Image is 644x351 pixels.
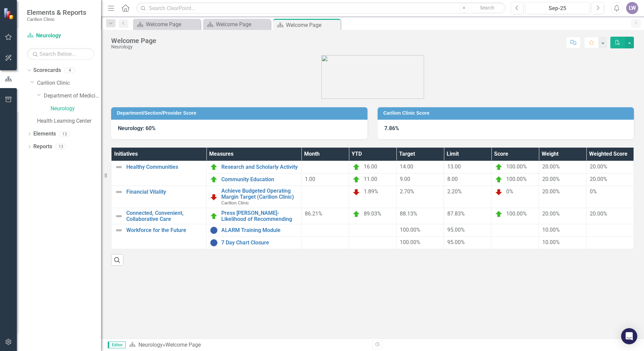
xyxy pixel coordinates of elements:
[542,176,560,182] span: 20.00%
[321,55,424,99] img: carilion%20clinic%20logo%202.0.png
[590,163,607,170] span: 20.00%
[400,239,420,245] span: 100.00%
[206,161,301,173] td: Double-Click to Edit Right Click for Context Menu
[221,227,298,233] a: ALARM Training Module
[146,20,199,29] div: Welcome Page
[111,44,156,49] div: Neurology
[364,188,378,195] span: 1.89%
[118,125,156,131] strong: Neurology: 60%
[352,175,360,184] img: On Target
[352,163,360,171] img: On Target
[590,176,607,182] span: 20.00%
[37,79,101,87] a: Carilion Clinic
[210,239,218,247] img: No Information
[33,143,52,151] a: Reports
[471,3,504,13] button: Search
[528,4,587,12] div: Sep-25
[542,188,560,195] span: 20.00%
[626,2,638,14] button: LW
[117,111,364,116] h3: Department/Section/Provider Score
[383,111,631,116] h3: Carilion Clinic Score
[286,21,339,29] div: Welcome Page
[206,208,301,224] td: Double-Click to Edit Right Click for Context Menu
[27,32,94,40] a: Neurology
[126,189,203,195] a: Financial Vitality
[135,20,199,29] a: Welcome Page
[165,342,201,348] div: Welcome Page
[447,163,461,170] span: 13.00
[126,164,203,170] a: Healthy Communities
[506,188,513,195] span: 0%
[400,176,410,182] span: 9.00
[506,210,527,217] span: 100.00%
[136,2,506,14] input: Search ClearPoint...
[621,328,637,344] div: Open Intercom Messenger
[51,105,101,113] a: Neurology
[221,240,298,246] a: 7 Day Chart Closure
[221,177,298,183] a: Community Education
[400,227,420,233] span: 100.00%
[506,176,527,182] span: 100.00%
[221,188,298,200] a: Achieve Budgeted Operating Margin Target (Carilion Clinic)
[111,161,206,186] td: Double-Click to Edit Right Click for Context Menu
[364,210,381,217] span: 89.03%
[126,210,203,222] a: Connected, Convenient, Collaborative Care
[64,68,75,73] div: 4
[210,226,218,234] img: No Information
[27,8,86,16] span: Elements & Reports
[111,37,156,44] div: Welcome Page
[210,163,218,171] img: On Target
[111,208,206,224] td: Double-Click to Edit Right Click for Context Menu
[221,164,298,170] a: Research and Scholarly Activity
[590,210,607,217] span: 20.00%
[108,342,126,348] span: Editor
[506,163,527,170] span: 100.00%
[44,92,101,100] a: Department of Medicine
[495,210,503,218] img: On Target
[210,175,218,184] img: On Target
[221,200,249,205] span: Carilion Clinic
[400,188,414,195] span: 2.70%
[447,227,465,233] span: 95.00%
[305,210,322,217] span: 86.21%
[400,163,413,170] span: 14.00
[384,125,399,131] strong: 7.86%
[33,130,56,138] a: Elements
[216,20,269,29] div: Welcome Page
[542,210,560,217] span: 20.00%
[129,341,367,349] div: »
[495,188,503,196] img: Below Plan
[27,16,86,22] small: Carilion Clinic
[210,212,218,220] img: On Target
[210,193,218,201] img: Below Plan
[542,227,560,233] span: 10.00%
[542,163,560,170] span: 20.00%
[206,173,301,186] td: Double-Click to Edit Right Click for Context Menu
[221,210,298,222] a: Press [PERSON_NAME]- Likelihood of Recommending
[447,210,465,217] span: 87.83%
[56,144,66,150] div: 13
[205,20,269,29] a: Welcome Page
[447,239,465,245] span: 95.00%
[590,188,597,195] span: 0%
[352,188,360,196] img: Below Plan
[352,210,360,218] img: On Target
[525,2,590,14] button: Sep-25
[364,163,377,170] span: 16.00
[400,210,417,217] span: 88.13%
[126,227,203,233] a: Workforce for the Future
[33,67,61,74] a: Scorecards
[115,188,123,196] img: Not Defined
[480,5,494,10] span: Search
[115,226,123,234] img: Not Defined
[111,224,206,249] td: Double-Click to Edit Right Click for Context Menu
[111,186,206,208] td: Double-Click to Edit Right Click for Context Menu
[542,239,560,245] span: 10.00%
[59,131,70,137] div: 13
[115,212,123,220] img: Not Defined
[495,175,503,184] img: On Target
[206,237,301,249] td: Double-Click to Edit Right Click for Context Menu
[495,163,503,171] img: On Target
[364,176,377,182] span: 11.00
